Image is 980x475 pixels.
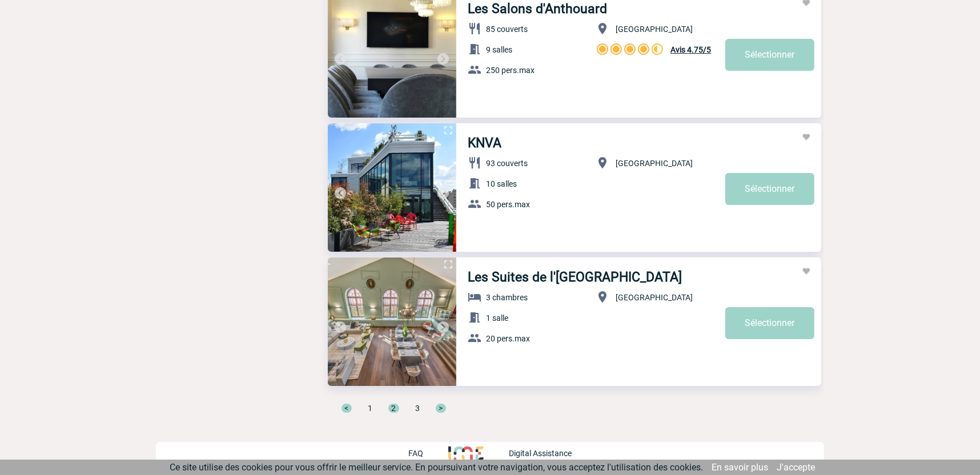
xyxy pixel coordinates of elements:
span: [GEOGRAPHIC_DATA] [616,293,693,302]
img: baseline_hotel_white_24dp-b.png [468,290,481,304]
a: Sélectionner [725,39,814,71]
img: baseline_group_white_24dp-b.png [468,197,481,211]
img: baseline_restaurant_white_24dp-b.png [468,22,481,35]
img: baseline_group_white_24dp-b.png [468,63,481,77]
span: [GEOGRAPHIC_DATA] [616,159,693,168]
span: 50 pers.max [486,200,530,209]
a: J'accepte [777,462,815,473]
span: 10 salles [486,179,517,188]
span: 2 [388,404,399,413]
a: Sélectionner [725,307,814,339]
img: Ajouter aux favoris [802,267,811,276]
span: 85 couverts [486,25,528,34]
img: 1.jpg [328,257,456,386]
a: FAQ [408,447,448,458]
img: baseline_location_on_white_24dp-b.png [596,22,609,35]
span: 93 couverts [486,159,528,168]
span: 3 chambres [486,293,528,302]
img: baseline_group_white_24dp-b.png [468,331,481,345]
span: Ce site utilise des cookies pour vous offrir le meilleur service. En poursuivant votre navigation... [170,462,703,473]
p: FAQ [408,449,423,458]
a: Les Salons d'Anthouard [468,1,607,17]
img: 1.jpg [328,123,456,252]
img: baseline_meeting_room_white_24dp-b.png [468,176,481,190]
span: 1 salle [486,313,508,323]
span: [GEOGRAPHIC_DATA] [616,25,693,34]
img: http://www.idealmeetingsevents.fr/ [448,446,484,460]
span: 250 pers.max [486,66,535,75]
img: baseline_meeting_room_white_24dp-b.png [468,311,481,324]
img: baseline_location_on_white_24dp-b.png [596,290,609,304]
p: Digital Assistance [509,449,572,458]
img: baseline_restaurant_white_24dp-b.png [468,156,481,170]
img: baseline_meeting_room_white_24dp-b.png [468,42,481,56]
span: 1 [368,404,372,413]
span: 9 salles [486,45,512,54]
a: Sélectionner [725,173,814,205]
img: Ajouter aux favoris [802,132,811,142]
a: Les Suites de l'[GEOGRAPHIC_DATA] [468,269,682,285]
a: En savoir plus [712,462,768,473]
img: baseline_location_on_white_24dp-b.png [596,156,609,170]
span: > [436,404,446,413]
span: 20 pers.max [486,334,530,343]
span: < [342,404,352,413]
a: KNVA [468,135,501,151]
span: 3 [415,404,420,413]
span: Avis 4.75/5 [671,45,712,54]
